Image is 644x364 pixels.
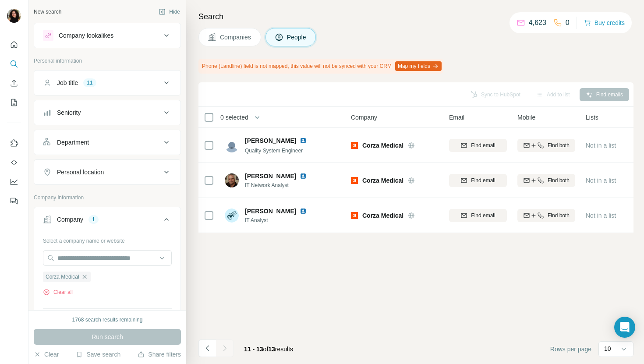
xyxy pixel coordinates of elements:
[57,168,104,177] div: Personal location
[83,79,96,87] div: 11
[34,72,180,93] button: Job title11
[34,132,180,153] button: Department
[517,139,575,152] button: Find both
[57,138,89,147] div: Department
[88,216,99,223] div: 1
[245,148,303,154] span: Quality System Engineer
[263,346,269,353] span: of
[57,78,78,87] div: Job title
[138,350,181,359] button: Share filters
[517,209,575,222] button: Find both
[34,350,59,359] button: Clear
[471,141,495,149] span: Find email
[244,346,293,353] span: results
[614,317,635,338] div: Open Intercom Messenger
[550,345,591,353] span: Rows per page
[586,177,616,184] span: Not in a list
[586,142,616,149] span: Not in a list
[7,135,21,151] button: Use Surfe on LinkedIn
[7,155,21,170] button: Use Surfe API
[7,37,21,53] button: Quick start
[586,113,598,122] span: Lists
[548,177,570,184] span: Find both
[245,216,317,224] span: IT Analyst
[300,137,307,144] img: LinkedIn logo
[34,194,181,201] p: Company information
[34,8,61,16] div: New search
[225,173,239,187] img: Avatar
[198,11,633,23] h4: Search
[395,61,442,71] button: Map my fields
[287,33,307,42] span: People
[43,233,172,245] div: Select a company name or website
[245,207,296,216] span: [PERSON_NAME]
[220,113,248,122] span: 0 selected
[72,316,143,324] div: 1768 search results remaining
[449,174,507,187] button: Find email
[300,208,307,215] img: LinkedIn logo
[225,138,239,152] img: Avatar
[517,113,535,122] span: Mobile
[244,346,263,353] span: 11 - 13
[351,142,358,149] img: Logo of Corza Medical
[529,18,546,28] p: 4,623
[517,174,575,187] button: Find both
[225,209,239,223] img: Avatar
[7,174,21,190] button: Dashboard
[362,176,403,185] span: Corza Medical
[34,102,180,123] button: Seniority
[471,177,495,184] span: Find email
[220,33,252,42] span: Companies
[7,193,21,209] button: Feedback
[449,209,507,222] button: Find email
[584,17,625,29] button: Buy credits
[34,25,180,46] button: Company lookalikes
[245,181,317,189] span: IT Network Analyst
[7,75,21,91] button: Enrich CSV
[43,288,73,296] button: Clear all
[245,136,296,145] span: [PERSON_NAME]
[351,113,377,122] span: Company
[300,173,307,180] img: LinkedIn logo
[586,212,616,219] span: Not in a list
[362,141,403,150] span: Corza Medical
[34,209,180,233] button: Company1
[566,18,570,28] p: 0
[34,57,181,65] p: Personal information
[198,59,443,74] div: Phone (Landline) field is not mapped, this value will not be synced with your CRM
[548,212,570,219] span: Find both
[34,162,180,183] button: Personal location
[198,339,216,357] button: Navigate to previous page
[57,215,83,224] div: Company
[59,31,113,40] div: Company lookalikes
[245,172,296,180] span: [PERSON_NAME]
[152,5,186,18] button: Hide
[268,346,275,353] span: 13
[7,9,21,23] img: Avatar
[57,108,81,117] div: Seniority
[471,212,495,219] span: Find email
[351,212,358,219] img: Logo of Corza Medical
[7,95,21,110] button: My lists
[76,350,120,359] button: Save search
[548,141,570,149] span: Find both
[351,177,358,184] img: Logo of Corza Medical
[7,56,21,72] button: Search
[604,344,611,353] p: 10
[449,139,507,152] button: Find email
[449,113,464,122] span: Email
[362,211,403,220] span: Corza Medical
[46,273,79,281] span: Corza Medical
